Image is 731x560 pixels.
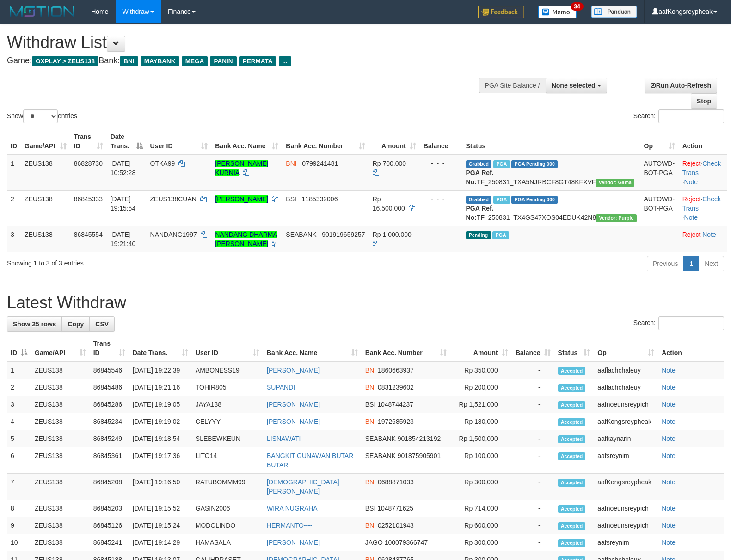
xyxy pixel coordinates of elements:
[192,474,263,500] td: RATUBOMMM99
[511,160,558,168] span: PGA Pending
[90,413,129,430] td: 86845234
[362,335,450,361] th: Bank Acc. Number: activate to sort column ascending
[70,128,107,155] th: Trans ID: activate to sort column ascending
[662,418,676,425] a: Note
[129,447,192,474] td: [DATE] 19:17:36
[512,361,554,379] td: -
[90,447,129,474] td: 86845361
[640,128,679,155] th: Op: activate to sort column ascending
[263,335,362,361] th: Bank Acc. Name: activate to sort column ascending
[129,430,192,447] td: [DATE] 19:18:54
[662,401,676,408] a: Note
[512,447,554,474] td: -
[129,500,192,517] td: [DATE] 19:15:52
[424,230,459,239] div: - - -
[182,56,208,66] span: MEGA
[662,539,676,546] a: Note
[558,522,586,530] span: Accepted
[571,2,583,11] span: 34
[450,413,512,430] td: Rp 180,000
[90,379,129,396] td: 86845486
[7,474,31,500] td: 7
[662,367,676,374] a: Note
[192,361,263,379] td: AMBONESS19
[32,56,98,66] span: OXPLAY > ZEUS138
[596,179,634,187] span: Vendor URL: https://trx31.1velocity.biz
[633,109,724,123] label: Search:
[373,160,406,167] span: Rp 700.000
[558,418,586,426] span: Accepted
[682,195,721,212] a: Check Trans
[7,128,21,155] th: ID
[702,231,716,238] a: Note
[7,396,31,413] td: 3
[21,128,70,155] th: Game/API: activate to sort column ascending
[192,413,263,430] td: CELYYY
[398,452,441,459] span: Copy 901875905901 to clipboard
[658,335,724,361] th: Action
[129,335,192,361] th: Date Trans.: activate to sort column ascending
[215,195,268,203] a: [PERSON_NAME]
[7,379,31,396] td: 2
[365,522,376,529] span: BNI
[424,159,459,168] div: - - -
[512,335,554,361] th: Balance: activate to sort column ascending
[662,522,676,529] a: Note
[192,379,263,396] td: TOHIR805
[267,367,320,374] a: [PERSON_NAME]
[633,316,724,330] label: Search:
[596,214,636,222] span: Vendor URL: https://trx4.1velocity.biz
[129,413,192,430] td: [DATE] 19:19:02
[512,474,554,500] td: -
[267,435,301,442] a: LISNAWATI
[378,384,414,391] span: Copy 0831239602 to clipboard
[31,396,90,413] td: ZEUS138
[89,316,115,332] a: CSV
[420,128,462,155] th: Balance
[682,160,701,167] a: Reject
[7,534,31,551] td: 10
[21,155,70,191] td: ZEUS138
[286,160,296,167] span: BNI
[7,361,31,379] td: 1
[215,231,277,247] a: NANDANG DHARMA [PERSON_NAME]
[558,539,586,547] span: Accepted
[450,396,512,413] td: Rp 1,521,000
[512,379,554,396] td: -
[466,169,494,186] b: PGA Ref. No:
[365,418,376,425] span: BNI
[466,160,492,168] span: Grabbed
[450,361,512,379] td: Rp 350,000
[322,231,365,238] span: Copy 901919659257 to clipboard
[373,231,412,238] span: Rp 1.000.000
[682,231,701,238] a: Reject
[141,56,179,66] span: MAYBANK
[13,320,56,328] span: Show 25 rows
[267,505,318,512] a: WIRA NUGRAHA
[74,160,103,167] span: 86828730
[286,195,296,203] span: BSI
[31,335,90,361] th: Game/API: activate to sort column ascending
[7,226,21,252] td: 3
[147,128,212,155] th: User ID: activate to sort column ascending
[210,56,236,66] span: PANIN
[378,367,414,374] span: Copy 1860663937 to clipboard
[645,78,717,93] a: Run Auto-Refresh
[558,435,586,443] span: Accepted
[684,214,698,221] a: Note
[31,379,90,396] td: ZEUS138
[279,56,291,66] span: ...
[662,478,676,486] a: Note
[466,196,492,204] span: Grabbed
[398,435,441,442] span: Copy 901854213192 to clipboard
[31,413,90,430] td: ZEUS138
[267,452,353,469] a: BANGKIT GUNAWAN BUTAR BUTAR
[647,256,684,271] a: Previous
[90,517,129,534] td: 86845126
[512,517,554,534] td: -
[7,56,478,66] h4: Game: Bank:
[107,128,147,155] th: Date Trans.: activate to sort column descending
[7,155,21,191] td: 1
[640,190,679,226] td: AUTOWD-BOT-PGA
[7,294,724,312] h1: Latest Withdraw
